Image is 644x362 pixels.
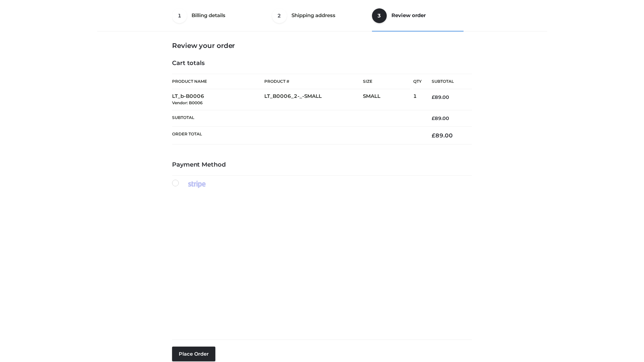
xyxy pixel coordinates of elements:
h4: Payment Method [172,161,472,169]
th: Subtotal [172,110,422,126]
small: Vendor: B0006 [172,100,203,105]
th: Size [363,74,410,89]
td: SMALL [363,89,413,110]
th: Product Name [172,74,264,89]
td: LT_b-B0006 [172,89,264,110]
th: Qty [413,74,422,89]
bdi: 89.00 [432,115,449,121]
span: £ [432,115,435,121]
bdi: 89.00 [432,94,449,100]
th: Product # [264,74,363,89]
button: Place order [172,347,215,361]
td: LT_B0006_2-_-SMALL [264,89,363,110]
bdi: 89.00 [432,132,453,139]
h3: Review your order [172,42,472,50]
iframe: Secure payment input frame [171,187,471,334]
span: £ [432,132,435,139]
td: 1 [413,89,422,110]
h4: Cart totals [172,60,472,67]
th: Order Total [172,127,422,144]
span: £ [432,94,435,100]
th: Subtotal [422,74,472,89]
